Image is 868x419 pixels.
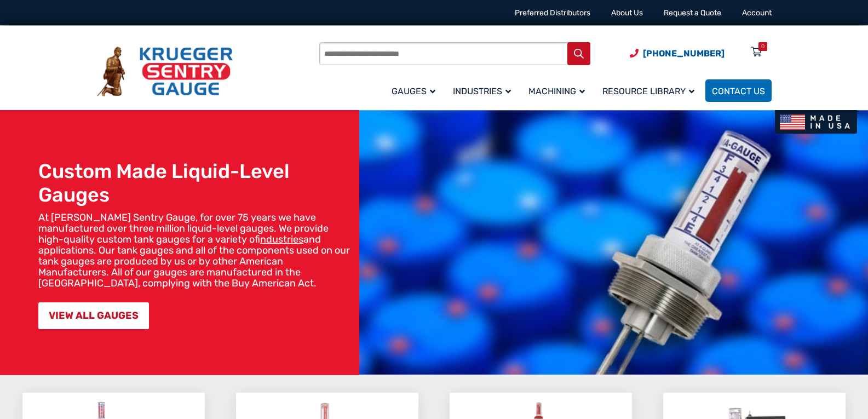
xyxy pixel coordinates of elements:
[97,47,233,97] img: Krueger Sentry Gauge
[611,8,643,18] a: About Us
[453,86,511,96] span: Industries
[596,78,705,104] a: Resource Library
[630,47,725,60] a: Phone Number (920) 434-8860
[602,86,694,96] span: Resource Library
[446,78,522,104] a: Industries
[359,110,868,375] img: bg_hero_bannerksentry
[38,212,354,289] p: At [PERSON_NAME] Sentry Gauge, for over 75 years we have manufactured over three million liquid-l...
[522,78,596,104] a: Machining
[643,48,725,59] span: [PHONE_NUMBER]
[712,86,765,96] span: Contact Us
[664,8,721,18] a: Request a Quote
[260,233,303,245] a: industries
[742,8,772,18] a: Account
[528,86,585,96] span: Machining
[38,159,354,206] h1: Custom Made Liquid-Level Gauges
[515,8,590,18] a: Preferred Distributors
[392,86,435,96] span: Gauges
[705,79,772,102] a: Contact Us
[385,78,446,104] a: Gauges
[775,110,857,134] img: Made In USA
[761,42,764,51] div: 0
[38,302,149,329] a: VIEW ALL GAUGES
